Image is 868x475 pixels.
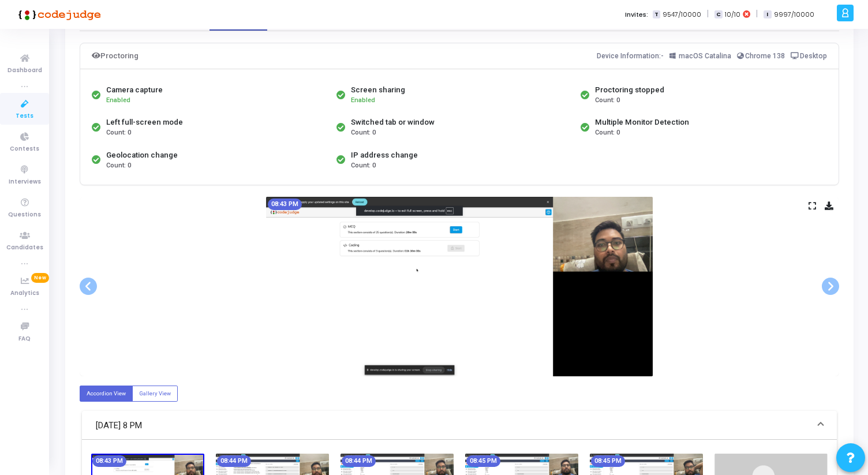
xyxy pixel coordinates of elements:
span: macOS Catalina [679,52,731,60]
span: Chrome 138 [745,52,785,60]
span: Interviews [9,177,41,187]
div: Device Information:- [597,49,828,63]
mat-chip: 08:45 PM [466,455,500,467]
span: Contests [10,144,39,154]
span: Count: 0 [106,161,131,171]
span: | [756,8,758,20]
mat-chip: 08:44 PM [217,455,251,467]
span: Count: 0 [351,161,376,171]
span: 9997/10000 [774,10,814,20]
span: Candidates [6,243,43,253]
span: FAQ [18,334,31,344]
label: Gallery View [132,386,178,401]
div: Screen sharing [351,84,405,96]
span: Count: 0 [595,96,620,106]
span: Dashboard [8,66,42,76]
span: Enabled [351,96,375,104]
div: Geolocation change [106,149,178,161]
div: Left full-screen mode [106,117,183,128]
span: T [653,10,660,19]
div: Proctoring [92,49,139,63]
div: Camera capture [106,84,163,96]
span: 10/10 [725,10,740,20]
div: IP address change [351,149,418,161]
mat-chip: 08:44 PM [342,455,376,467]
span: Enabled [106,96,130,104]
mat-chip: 08:43 PM [92,455,126,467]
span: New [31,273,49,283]
mat-chip: 08:45 PM [591,455,625,467]
label: Invites: [625,10,648,20]
span: | [707,8,709,20]
span: Tests [16,111,33,121]
img: logo [14,3,101,26]
span: Questions [8,210,41,220]
span: C [714,10,722,19]
span: Count: 0 [351,128,376,138]
span: Count: 0 [106,128,131,138]
mat-expansion-panel-header: [DATE] 8 PM [82,411,837,440]
span: Count: 0 [595,128,620,138]
mat-chip: 08:43 PM [268,199,302,210]
span: Analytics [10,289,39,298]
mat-panel-title: [DATE] 8 PM [96,419,809,432]
div: Proctoring stopped [595,84,664,96]
div: Multiple Monitor Detection [595,117,689,128]
label: Accordion View [80,386,133,401]
span: 9547/10000 [663,10,701,20]
img: screenshot-1756998823568.jpeg [266,197,653,376]
div: Switched tab or window [351,117,435,128]
span: I [764,10,771,19]
span: Desktop [800,52,827,60]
